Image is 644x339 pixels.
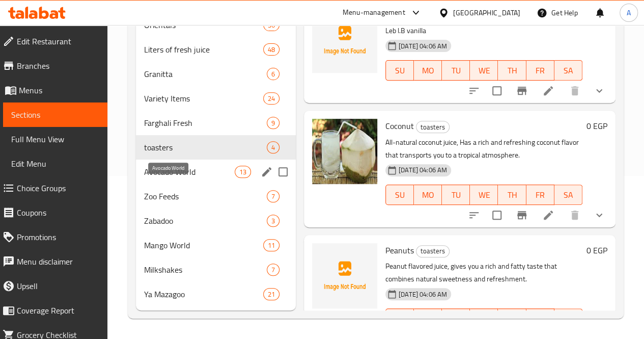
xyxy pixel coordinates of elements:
button: SU [385,308,414,329]
span: Promotions [17,231,99,243]
span: Granitta [144,68,267,80]
button: sort-choices [462,203,486,227]
span: Select to update [486,204,508,226]
span: SU [390,188,410,202]
button: show more [587,203,611,227]
span: Milkshakes [144,264,267,276]
button: SA [554,185,582,205]
span: Menus [19,84,99,96]
div: Zabadoo3 [136,208,296,233]
span: MO [418,188,438,202]
button: edit [259,164,274,179]
span: Branches [17,60,99,72]
span: SA [558,63,578,78]
div: Granitta6 [136,62,296,86]
button: WE [470,185,498,205]
a: Sections [3,102,107,127]
button: TU [442,308,470,329]
span: Coupons [17,206,99,219]
div: items [267,215,279,227]
svg: Show Choices [593,209,605,221]
span: MO [418,63,438,78]
div: items [263,43,279,56]
span: Zoo Feeds [144,190,267,202]
span: Coverage Report [17,304,99,317]
span: A [627,7,631,18]
span: 48 [264,45,279,55]
div: toasters [416,245,450,257]
img: Coconut [312,119,377,184]
span: 7 [267,192,279,201]
button: delete [563,203,587,227]
span: toasters [144,141,267,153]
button: SU [385,60,414,81]
span: Choice Groups [17,182,99,194]
button: WE [470,60,498,81]
span: TU [446,63,466,78]
button: show more [587,79,611,103]
p: All-natural coconut juice, Has a rich and refreshing coconut flavor that transports you to a trop... [385,136,582,162]
div: Ya Mazagoo21 [136,282,296,306]
div: Zoo Feeds7 [136,184,296,208]
span: toasters [416,245,449,257]
span: FR [530,188,550,202]
span: Menu disclaimer [17,255,99,268]
span: Upsell [17,280,99,292]
button: SU [385,185,414,205]
img: Leb Vanilla [312,8,377,73]
span: Mango World [144,239,263,251]
span: TH [502,188,522,202]
span: Farghali Fresh [144,117,267,129]
span: 9 [267,118,279,128]
span: SA [558,188,578,202]
a: Edit Menu [3,151,107,176]
p: Leb l.B vanilla [385,24,582,37]
button: FR [526,60,554,81]
div: Zabadoo [144,215,267,227]
button: TU [442,60,470,81]
button: TH [498,185,526,205]
button: Branch-specific-item [510,203,534,227]
span: FR [530,63,550,78]
button: TH [498,308,526,329]
span: Peanuts [385,243,414,258]
div: Menu-management [343,7,405,19]
button: MO [414,185,442,205]
img: Peanuts [312,243,377,308]
span: Sections [11,109,99,121]
div: items [263,239,279,251]
span: WE [474,63,494,78]
span: Edit Menu [11,158,99,170]
span: [DATE] 04:06 AM [395,41,451,51]
h6: 0 EGP [586,243,607,257]
span: 13 [235,167,250,177]
button: SA [554,60,582,81]
button: MO [414,308,442,329]
div: items [267,141,279,153]
span: 24 [264,94,279,103]
span: [DATE] 04:06 AM [395,290,451,299]
span: Variety Items [144,92,263,105]
span: Full Menu View [11,133,99,145]
span: Ya Mazagoo [144,288,263,300]
span: Liters of fresh juice [144,43,263,56]
div: items [263,288,279,300]
span: Edit Restaurant [17,35,99,47]
button: WE [470,308,498,329]
button: sort-choices [462,79,486,103]
h6: 0 EGP [586,119,607,133]
button: TH [498,60,526,81]
a: Edit menu item [542,209,554,221]
button: TU [442,185,470,205]
div: Mango World11 [136,233,296,257]
span: 11 [264,241,279,250]
button: FR [526,308,554,329]
svg: Show Choices [593,85,605,97]
div: toasters4 [136,135,296,160]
